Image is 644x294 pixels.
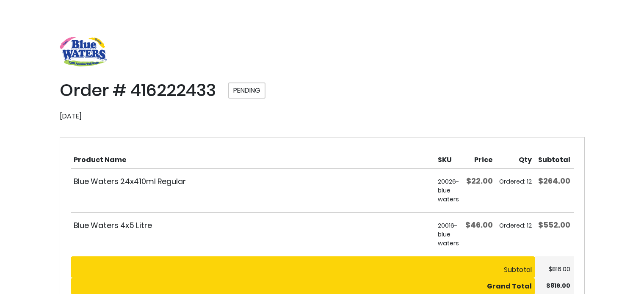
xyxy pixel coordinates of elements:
[527,221,532,230] span: 12
[74,176,431,187] strong: Blue Waters 24x410ml Regular
[538,176,570,186] span: $264.00
[228,82,265,99] span: Pending
[535,148,574,168] th: Subtotal
[546,281,570,290] span: $816.00
[538,220,570,230] span: $552.00
[435,169,462,213] td: 20026-blue waters
[466,176,493,186] span: $22.00
[74,220,431,231] strong: Blue Waters 4x5 Litre
[71,148,435,168] th: Product Name
[60,78,216,102] span: Order # 416222433
[60,111,82,121] span: [DATE]
[465,220,493,230] span: $46.00
[71,256,535,278] th: Subtotal
[499,177,527,186] span: Ordered
[60,37,107,66] a: store logo
[435,212,462,256] td: 20016-blue waters
[549,265,570,273] span: $816.00
[499,221,527,230] span: Ordered
[496,148,535,168] th: Qty
[487,281,532,291] strong: Grand Total
[462,148,496,168] th: Price
[435,148,462,168] th: SKU
[527,177,532,186] span: 12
